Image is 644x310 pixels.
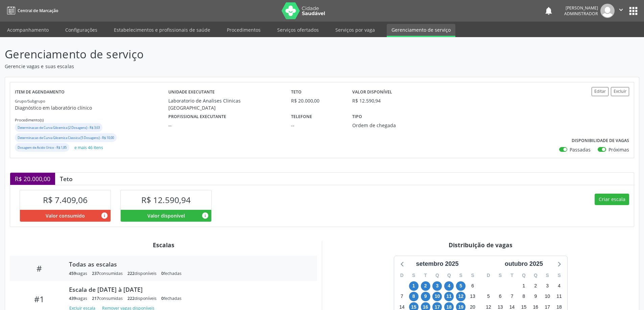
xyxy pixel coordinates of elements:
[468,292,477,301] span: sábado, 13 de setembro de 2025
[352,87,392,97] label: Valor disponível
[572,136,629,146] label: Disponibilidade de vagas
[272,24,324,36] a: Serviços ofertados
[519,292,528,301] span: quarta-feira, 8 de outubro de 2025
[409,281,419,291] span: segunda-feira, 1 de setembro de 2025
[553,270,565,281] div: S
[92,271,99,276] span: 237
[352,122,435,129] div: Ordem de chegada
[467,270,479,281] div: S
[327,241,634,249] div: Distribuição de vagas
[127,271,135,276] span: 222
[15,263,64,273] div: #
[506,270,518,281] div: T
[69,271,76,276] span: 459
[531,292,540,301] span: quinta-feira, 9 de outubro de 2025
[168,122,282,129] div: --
[69,295,76,301] span: 439
[141,194,191,205] span: R$ 12.590,94
[397,292,407,301] span: domingo, 7 de setembro de 2025
[69,260,308,268] div: Todas as escalas
[15,117,44,122] small: Procedimento(s)
[72,143,106,152] button: e mais 46 itens
[352,97,381,104] div: R$ 12.590,94
[69,271,87,276] div: vagas
[519,281,528,291] span: quarta-feira, 1 de outubro de 2025
[46,212,85,219] span: Valor consumido
[544,6,553,16] button: notifications
[564,5,598,11] div: [PERSON_NAME]
[413,259,461,269] div: setembro 2025
[600,4,615,18] img: img
[352,111,362,122] label: Tipo
[431,270,443,281] div: Q
[456,292,466,301] span: sexta-feira, 12 de setembro de 2025
[543,292,552,301] span: sexta-feira, 10 de outubro de 2025
[542,270,553,281] div: S
[5,46,449,63] p: Gerenciamento de serviço
[444,292,454,301] span: quinta-feira, 11 de setembro de 2025
[543,281,552,291] span: sexta-feira, 3 de outubro de 2025
[18,8,58,13] span: Central de Marcação
[222,24,265,36] a: Procedimentos
[10,241,317,249] div: Escalas
[291,122,343,129] div: --
[421,292,430,301] span: terça-feira, 9 de setembro de 2025
[570,146,591,153] label: Passadas
[69,286,308,293] div: Escala de [DATE] à [DATE]
[18,125,100,130] small: Determinacao de Curva Glicemica (2 Dosagens) - R$ 3,63
[409,292,419,301] span: segunda-feira, 8 de setembro de 2025
[468,281,477,291] span: sábado, 6 de setembro de 2025
[161,295,164,301] span: 0
[554,281,564,291] span: sábado, 4 de outubro de 2025
[502,259,546,269] div: outubro 2025
[564,11,598,17] span: Administrador
[15,104,168,111] p: Diagnóstico em laboratório clínico
[432,281,442,291] span: quarta-feira, 3 de setembro de 2025
[507,292,517,301] span: terça-feira, 7 de outubro de 2025
[456,281,466,291] span: sexta-feira, 5 de setembro de 2025
[443,270,455,281] div: Q
[291,111,312,122] label: Telefone
[127,295,135,301] span: 222
[611,87,629,96] button: Excluir
[484,292,493,301] span: domingo, 5 de outubro de 2025
[617,6,625,13] i: 
[109,24,215,36] a: Estabelecimentos e profissionais de saúde
[168,87,215,97] label: Unidade executante
[530,270,542,281] div: Q
[5,63,449,70] p: Gerencie vagas e suas escalas
[15,87,65,97] label: Item de agendamento
[483,270,495,281] div: D
[331,24,380,36] a: Serviços por vaga
[5,5,58,16] a: Central de Marcação
[101,212,108,219] i: Valor consumido por agendamentos feitos para este serviço
[127,271,157,276] div: disponíveis
[518,270,530,281] div: Q
[627,5,639,17] button: apps
[387,24,455,37] a: Gerenciamento de serviço
[444,281,454,291] span: quinta-feira, 4 de setembro de 2025
[161,271,182,276] div: fechadas
[15,98,45,104] small: Grupo/Subgrupo
[592,87,609,96] button: Editar
[595,194,629,205] button: Criar escala
[496,292,505,301] span: segunda-feira, 6 de outubro de 2025
[43,194,88,205] span: R$ 7.409,06
[291,97,343,104] div: R$ 20.000,00
[69,295,87,301] div: vagas
[18,136,114,140] small: Determinacao de Curva Glicemica Classica (5 Dosagens) - R$ 10,00
[554,292,564,301] span: sábado, 11 de outubro de 2025
[2,24,53,36] a: Acompanhamento
[455,270,467,281] div: S
[168,97,282,111] div: Laboratorio de Analises Clinicas [GEOGRAPHIC_DATA]
[432,292,442,301] span: quarta-feira, 10 de setembro de 2025
[127,295,157,301] div: disponíveis
[531,281,540,291] span: quinta-feira, 2 de outubro de 2025
[420,270,431,281] div: T
[396,270,408,281] div: D
[408,270,420,281] div: S
[494,270,506,281] div: S
[18,145,67,150] small: Dosagem de Acido Urico - R$ 1,85
[92,295,123,301] div: consumidas
[609,146,629,153] label: Próximas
